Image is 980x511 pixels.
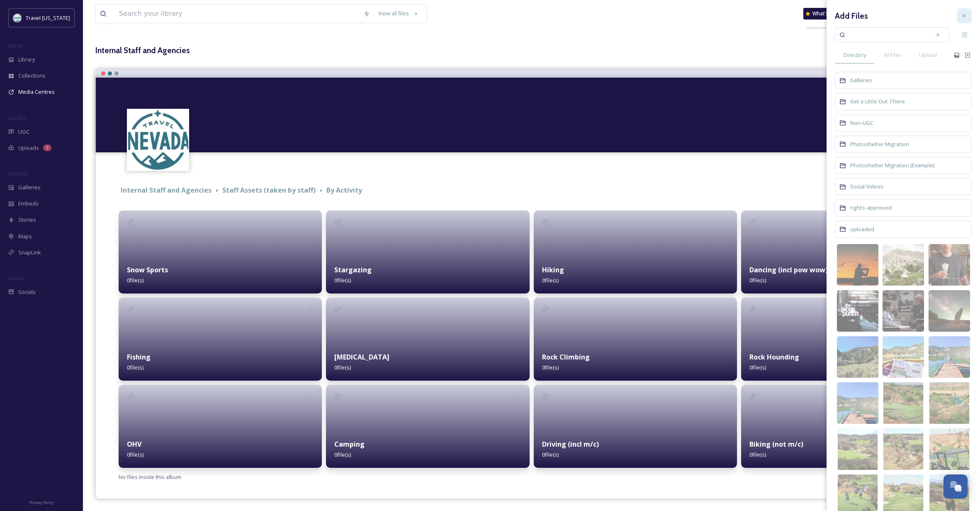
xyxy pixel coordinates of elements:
[334,440,365,449] strong: Camping
[18,288,36,296] span: Socials
[18,200,39,208] span: Embeds
[850,161,935,169] span: Photoshelter Migration (Example)
[944,474,968,499] button: Open Chat
[8,275,25,281] span: SOCIALS
[749,265,828,274] strong: Dancing (incl pow wow)
[837,244,878,286] img: ed2bb140-468c-4d76-9be4-6da2ec066464.jpg
[850,98,905,105] span: Get a Little Out There
[837,382,878,424] img: 195d36dd-6ffa-4f76-8840-56eb068ac49c.jpg
[127,451,143,458] span: 0 file(s)
[850,140,909,148] span: Photoshelter Migration
[803,8,845,20] a: What's New
[850,76,872,84] span: Galleries
[542,265,564,274] strong: Hiking
[334,352,389,362] strong: [MEDICAL_DATA]
[837,428,878,470] img: 692878fd-e08d-47c3-81dc-4723e7374dbf.jpg
[749,440,803,449] strong: Biking (not m/c)
[18,183,41,191] span: Galleries
[18,216,36,224] span: Stories
[18,249,41,257] span: SnapLink
[334,265,372,274] strong: Stargazing
[919,51,937,59] span: Upload
[18,88,55,96] span: Media Centres
[850,204,892,211] span: rights-approved
[29,497,53,507] a: Privacy Policy
[18,56,35,64] span: Library
[837,290,878,332] img: 62040a71-e9ab-459f-b1e5-bacbfbc9b7a5.jpg
[850,183,883,190] span: Social Videos
[929,244,970,286] img: d6ee97c1-ceff-4533-a8f8-7461e56195e5.jpg
[334,451,351,458] span: 0 file(s)
[326,186,362,195] strong: By Activity
[837,336,878,378] img: 97e008d4-59ee-4023-941e-fe9d11b30a00.jpg
[18,232,32,240] span: Maps
[95,44,968,56] h3: Internal Staff and Agencies
[542,451,559,458] span: 0 file(s)
[13,14,22,22] img: download.jpeg
[542,276,559,284] span: 0 file(s)
[334,364,351,371] span: 0 file(s)
[749,364,766,371] span: 0 file(s)
[883,51,902,59] span: All Files
[929,290,970,332] img: 7d8538d5-e07f-4097-a233-faee85b5a21c.jpg
[222,186,316,195] strong: Staff Assets (taken by staff)
[127,276,143,284] span: 0 file(s)
[334,276,351,284] span: 0 file(s)
[127,440,141,449] strong: OHV
[18,144,39,152] span: Uploads
[127,265,168,274] strong: Snow Sports
[26,14,70,22] span: Travel [US_STATE]
[929,428,970,470] img: b82eb564-31ec-43b5-a074-2d71b92fc948.jpg
[128,110,188,170] img: download.jpeg
[883,244,924,286] img: e51a1dc0-a18a-402f-8085-c79bbee82fad.jpg
[115,5,359,23] input: Search your library
[8,43,23,49] span: MEDIA
[749,352,799,362] strong: Rock Hounding
[883,290,924,332] img: a1831f9b-9a54-4ae5-ac68-e0bf2af8c904.jpg
[883,428,924,470] img: 5ad15586-940c-4b83-9bc0-af6e530c6c83.jpg
[542,352,590,362] strong: Rock Climbing
[929,382,970,424] img: 21d3e51b-e796-4a7a-8e22-67f70871744c.jpg
[18,72,46,80] span: Collections
[127,352,151,362] strong: Fishing
[8,115,26,121] span: COLLECT
[29,500,53,505] span: Privacy Policy
[749,451,766,458] span: 0 file(s)
[18,128,29,136] span: UGC
[749,276,766,284] span: 0 file(s)
[121,186,212,195] strong: Internal Staff and Agencies
[850,225,874,233] span: uploaded
[835,10,868,22] h3: Add Files
[127,364,143,371] span: 0 file(s)
[43,144,51,151] div: 2
[883,382,924,424] img: 26d7eb0d-5b78-4529-bc37-b17d95173794.jpg
[844,51,866,59] span: Directory
[542,364,559,371] span: 0 file(s)
[929,336,970,378] img: fff5448e-baf6-45fe-bebb-4d4f6904dc5a.jpg
[119,473,181,481] span: No files inside this album
[883,336,924,378] img: cd05503c-dfc3-463d-b12b-6b07614d3fa8.jpg
[374,5,423,22] a: View all files
[850,119,873,127] span: Non-UGC
[542,440,599,449] strong: Driving (incl m/c)
[8,171,27,177] span: WIDGETS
